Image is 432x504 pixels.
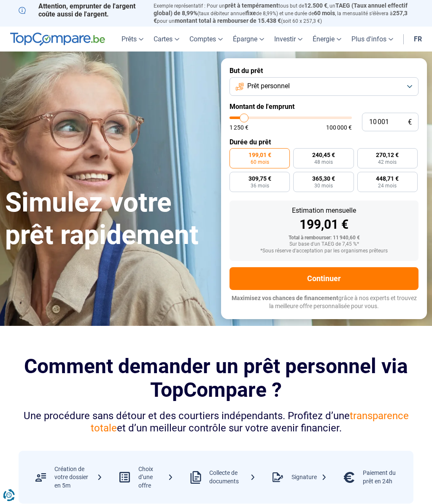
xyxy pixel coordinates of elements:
[346,27,398,51] a: Plus d'infos
[314,183,333,188] span: 30 mois
[19,355,413,401] h2: Comment demander un prêt personnel via TopCompare ?
[269,27,308,51] a: Investir
[363,469,405,485] div: Paiement du prêt en 24h
[10,33,105,46] img: TopCompare
[314,160,333,165] span: 48 mois
[19,2,143,18] p: Attention, emprunter de l'argent coûte aussi de l'argent.
[209,469,256,485] div: Collecte de documents
[184,27,228,51] a: Comptes
[251,183,269,188] span: 36 mois
[408,119,412,126] span: €
[248,152,271,158] span: 199,01 €
[54,465,103,490] div: Création de votre dossier en 5m
[409,27,427,51] a: fr
[225,2,278,9] span: prêt à tempérament
[312,152,335,158] span: 240,45 €
[229,294,418,311] p: grâce à nos experts et trouvez la meilleure offre personnalisée pour vous.
[326,125,352,130] span: 100 000 €
[116,27,148,51] a: Prêts
[91,410,409,434] span: transparence totale
[154,10,408,24] span: 257,3 €
[304,2,327,9] span: 12.500 €
[251,160,269,165] span: 60 mois
[148,27,184,51] a: Cartes
[247,81,290,91] span: Prêt personnel
[378,160,397,165] span: 42 mois
[236,235,412,241] div: Total à rembourser: 11 940,60 €
[5,187,211,252] h1: Simulez votre prêt rapidement
[376,152,399,158] span: 270,12 €
[229,125,248,130] span: 1 250 €
[138,465,173,490] div: Choix d’une offre
[236,207,412,214] div: Estimation mensuelle
[19,410,413,434] div: Une procédure sans détour et des courtiers indépendants. Profitez d’une et d’un meilleur contrôle...
[292,473,327,482] div: Signature
[246,10,256,16] span: fixe
[312,176,335,182] span: 365,30 €
[175,17,281,24] span: montant total à rembourser de 15.438 €
[308,27,346,51] a: Énergie
[232,295,338,301] span: Maximisez vos chances de financement
[229,138,418,146] label: Durée du prêt
[314,10,335,16] span: 60 mois
[228,27,269,51] a: Épargne
[378,183,397,188] span: 24 mois
[229,67,418,75] label: But du prêt
[236,248,412,254] div: *Sous réserve d'acceptation par les organismes prêteurs
[248,176,271,182] span: 309,75 €
[229,103,418,111] label: Montant de l'emprunt
[229,267,418,290] button: Continuer
[376,176,399,182] span: 448,71 €
[154,2,408,16] span: TAEG (Taux annuel effectif global) de 8,99%
[229,77,418,96] button: Prêt personnel
[236,241,412,247] div: Sur base d'un TAEG de 7,45 %*
[154,2,413,24] p: Exemple représentatif : Pour un tous but de , un (taux débiteur annuel de 8,99%) et une durée de ...
[236,218,412,231] div: 199,01 €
